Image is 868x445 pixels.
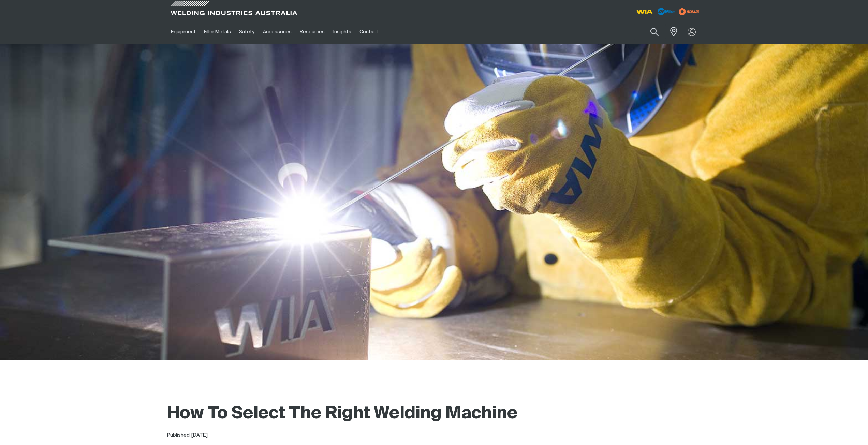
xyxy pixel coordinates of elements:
[329,20,355,44] a: Insights
[167,20,200,44] a: Equipment
[200,20,235,44] a: Filler Metals
[677,6,702,17] img: miller
[167,20,568,44] nav: Main
[296,20,329,44] a: Resources
[167,403,518,425] h1: How To Select The Right Welding Machine
[355,20,382,44] a: Contact
[634,24,666,40] input: Product name or item number...
[167,432,702,440] div: Published [DATE]
[235,20,259,44] a: Safety
[259,20,296,44] a: Accessories
[643,24,666,40] button: Search products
